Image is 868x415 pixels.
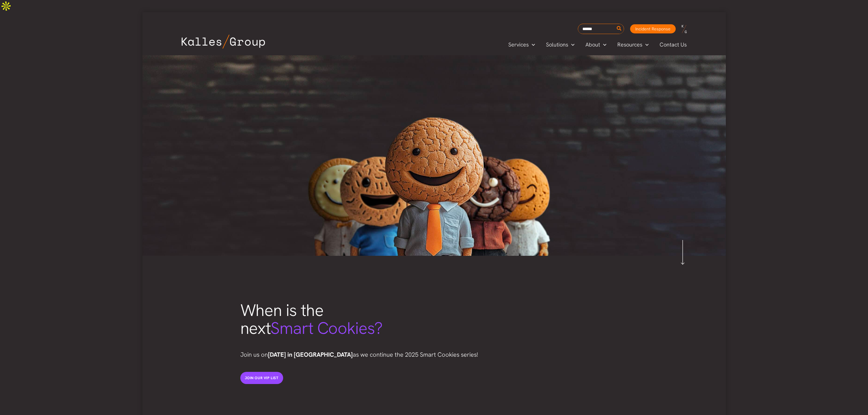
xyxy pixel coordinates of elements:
span: Smart Cookies? [270,317,383,339]
span: Solutions [546,40,568,49]
span: Menu Toggle [600,40,606,49]
img: Kalles Group [182,35,265,49]
span: Join our VIP List [245,376,279,380]
span: Services [508,40,529,49]
a: Contact Us [654,40,693,49]
a: AboutMenu Toggle [580,40,612,49]
span: Contact Us [660,40,687,49]
a: ServicesMenu Toggle [503,40,540,49]
p: Join us on as we continue the 2025 Smart Cookies series! [240,350,526,360]
strong: [DATE] in [GEOGRAPHIC_DATA] [268,351,353,358]
span: Menu Toggle [642,40,649,49]
a: Incident Response [630,24,676,33]
span: Menu Toggle [529,40,535,49]
a: ResourcesMenu Toggle [612,40,654,49]
a: SolutionsMenu Toggle [540,40,580,49]
a: Join our VIP List [240,372,283,384]
span: Menu Toggle [568,40,575,49]
span: When is the next [240,299,383,339]
nav: Primary Site Navigation [503,39,692,50]
span: About [585,40,600,49]
span: Resources [617,40,642,49]
button: Search [616,24,623,34]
